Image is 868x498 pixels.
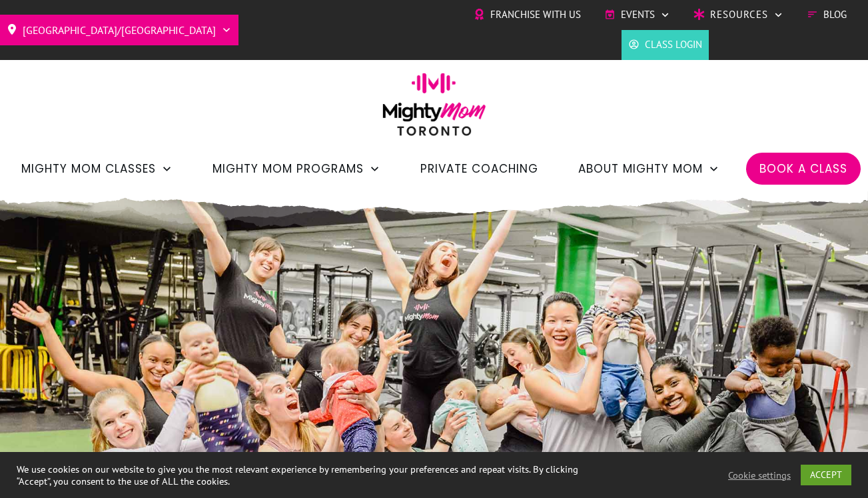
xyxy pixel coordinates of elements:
[807,5,847,25] a: Blog
[645,35,702,55] span: Class Login
[759,157,847,180] a: Book a Class
[7,19,232,41] a: [GEOGRAPHIC_DATA]/[GEOGRAPHIC_DATA]
[490,5,581,25] span: Franchise with Us
[23,19,216,41] span: [GEOGRAPHIC_DATA]/[GEOGRAPHIC_DATA]
[728,469,791,481] a: Cookie settings
[621,5,655,25] span: Events
[578,157,719,180] a: About Mighty Mom
[376,73,493,145] img: mightymom-logo-toronto
[578,157,703,180] span: About Mighty Mom
[21,157,173,180] a: Mighty Mom Classes
[693,5,783,25] a: Resources
[710,5,768,25] span: Resources
[17,463,601,487] div: We use cookies on our website to give you the most relevant experience by remembering your prefer...
[801,465,851,485] a: ACCEPT
[474,5,581,25] a: Franchise with Us
[21,157,156,180] span: Mighty Mom Classes
[213,157,364,180] span: Mighty Mom Programs
[420,157,538,180] a: Private Coaching
[823,5,847,25] span: Blog
[604,5,670,25] a: Events
[628,35,702,55] a: Class Login
[213,157,380,180] a: Mighty Mom Programs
